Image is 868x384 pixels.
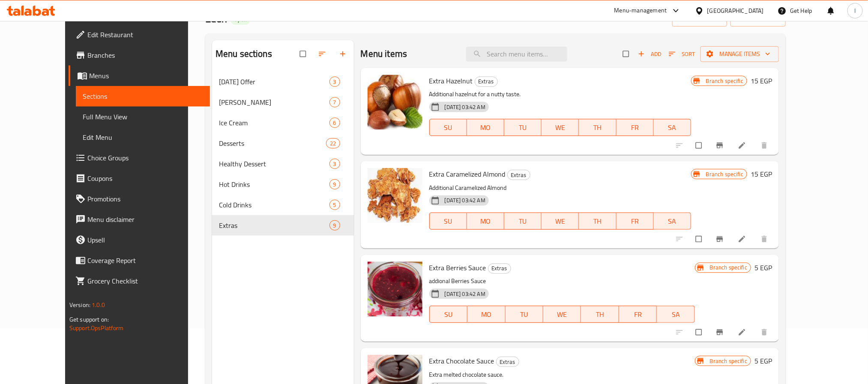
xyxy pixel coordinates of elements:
span: Coupons [87,173,203,183]
button: TH [579,213,616,230]
span: Branches [87,50,203,60]
button: SU [429,119,467,136]
span: Extras [219,220,329,230]
span: Extras [488,263,511,273]
div: items [329,118,340,128]
span: 6 [330,119,340,127]
span: Select all sections [295,46,313,62]
span: TH [582,215,613,227]
span: 3 [330,78,340,86]
span: FR [623,308,653,321]
a: Edit menu item [738,141,748,150]
a: Edit menu item [738,328,748,337]
button: TU [504,119,542,136]
span: Branch specific [706,263,751,272]
h6: 5 EGP [754,262,772,274]
button: SU [429,306,467,323]
a: Menu disclaimer [69,209,210,230]
h6: 5 EGP [754,355,772,367]
a: Grocery Checklist [69,271,210,291]
span: Edit Menu [83,132,203,142]
div: items [329,159,340,169]
span: Version: [69,299,90,310]
span: Extras [497,357,519,367]
span: Extras [508,170,530,180]
button: FR [617,119,654,136]
span: 9 [330,222,340,230]
p: addional Berries Sauce [429,276,695,287]
span: TH [582,121,613,134]
span: Sort [669,49,695,59]
div: Extras [488,263,511,274]
span: [PERSON_NAME] [219,97,329,107]
span: Branch specific [703,77,747,85]
div: items [329,97,340,107]
button: TH [579,119,616,136]
span: Select section [618,46,636,62]
span: Extra Caramelized Almond [429,168,506,180]
span: Sort sections [313,44,333,63]
span: FR [620,121,650,134]
span: SU [433,215,464,227]
button: Manage items [700,46,779,62]
h6: 15 EGP [751,75,772,87]
h2: Menu items [361,47,407,60]
button: WE [542,119,579,136]
div: Ice Cream6 [212,112,354,133]
a: Edit Menu [76,127,210,148]
span: export [737,13,779,24]
span: FR [620,215,650,227]
div: [DATE] Offer3 [212,71,354,92]
span: Healthy Dessert [219,159,329,169]
div: items [329,179,340,189]
span: Extra Berries Sauce [429,261,486,274]
div: items [326,138,340,148]
span: Promotions [87,194,203,204]
span: Add item [636,47,663,61]
button: SA [654,213,691,230]
a: Promotions [69,189,210,209]
button: FR [617,213,654,230]
div: Desserts [219,138,326,148]
span: [DATE] 03:42 AM [441,103,489,111]
button: WE [542,213,579,230]
button: delete [755,323,775,342]
span: Extra Hazelnut [429,74,473,87]
span: Select to update [691,324,709,340]
button: TH [581,306,619,323]
div: Extras [496,357,519,367]
button: MO [467,213,504,230]
span: Hot Drinks [219,179,329,189]
a: Choice Groups [69,148,210,168]
button: Branch-specific-item [710,323,731,342]
div: [PERSON_NAME]7 [212,92,354,112]
span: SA [657,215,688,227]
span: MO [471,308,502,321]
button: Sort [667,47,697,61]
span: Extra Chocolate Sauce [429,354,494,367]
button: SU [429,213,467,230]
div: Ramadan Offer [219,77,329,87]
span: WE [545,215,575,227]
span: Ice Cream [219,118,329,128]
div: Cold Drinks [219,200,329,210]
span: Grocery Checklist [87,276,203,286]
span: WE [545,121,575,134]
button: TU [504,213,542,230]
div: Hot Drinks9 [212,174,354,195]
span: [DATE] 03:42 AM [441,196,489,204]
a: Edit Restaurant [69,24,210,45]
span: MO [470,121,501,134]
span: Sections [83,91,203,101]
div: Healthy Dessert3 [212,154,354,174]
span: Full Menu View [83,112,203,122]
div: Menu-management [614,6,667,16]
div: Eden Cakes [219,97,329,107]
button: SA [657,306,694,323]
span: Select to update [691,231,709,247]
img: Extra Caramelized Almond [368,168,422,223]
h2: Menu sections [216,47,272,60]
